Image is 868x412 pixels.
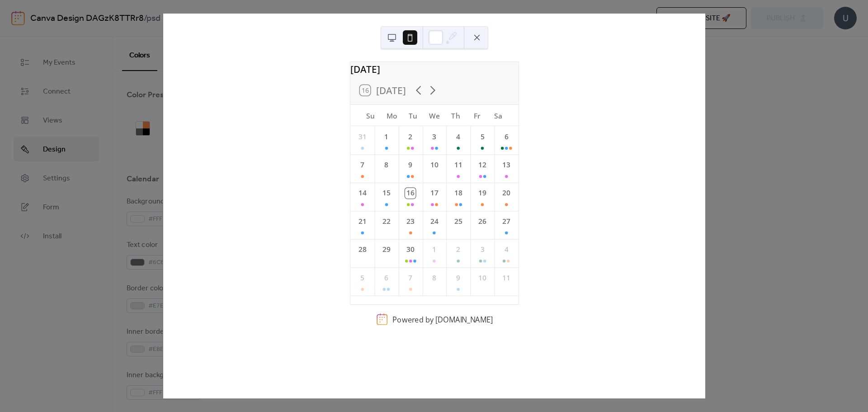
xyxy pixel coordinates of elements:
[429,160,439,170] div: 10
[357,188,367,199] div: 14
[381,216,392,227] div: 22
[424,105,445,126] div: We
[350,62,519,76] div: [DATE]
[392,314,493,324] div: Powered by
[501,273,511,283] div: 11
[435,314,492,324] a: [DOMAIN_NAME]
[466,105,487,126] div: Fr
[453,188,463,199] div: 18
[477,132,487,142] div: 5
[357,273,367,283] div: 5
[453,244,463,255] div: 2
[357,132,367,142] div: 31
[405,216,415,227] div: 23
[453,273,463,283] div: 9
[453,160,463,170] div: 11
[405,132,415,142] div: 2
[359,105,381,126] div: Su
[357,244,367,255] div: 28
[501,160,511,170] div: 13
[429,273,439,283] div: 8
[405,188,415,199] div: 16
[381,105,402,126] div: Mo
[429,188,439,199] div: 17
[357,160,367,170] div: 7
[501,244,511,255] div: 4
[477,188,487,199] div: 19
[477,160,487,170] div: 12
[405,160,415,170] div: 9
[501,188,511,199] div: 20
[381,273,392,283] div: 6
[429,132,439,142] div: 3
[453,216,463,227] div: 25
[429,244,439,255] div: 1
[501,132,511,142] div: 6
[381,160,392,170] div: 8
[453,132,463,142] div: 4
[357,216,367,227] div: 21
[381,188,392,199] div: 15
[501,216,511,227] div: 27
[405,244,415,255] div: 30
[429,216,439,227] div: 24
[477,273,487,283] div: 10
[402,105,424,126] div: Tu
[405,273,415,283] div: 7
[381,244,392,255] div: 29
[381,132,392,142] div: 1
[477,216,487,227] div: 26
[487,105,509,126] div: Sa
[477,244,487,255] div: 3
[445,105,466,126] div: Th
